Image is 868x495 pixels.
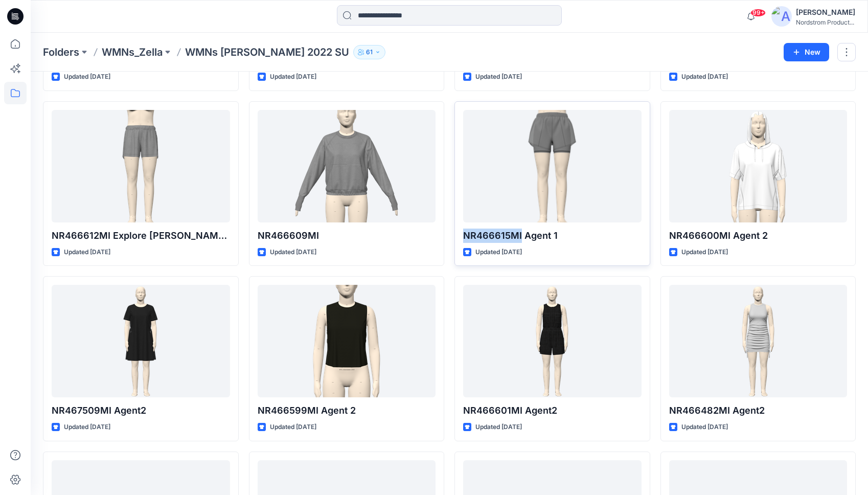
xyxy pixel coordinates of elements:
[270,247,316,258] p: Updated [DATE]
[270,422,316,433] p: Updated [DATE]
[52,285,230,397] a: NR467509MI Agent2
[258,229,436,243] p: NR466609MI
[43,45,79,59] a: Folders
[475,422,522,433] p: Updated [DATE]
[366,47,373,58] p: 61
[52,403,230,418] p: NR467509MI Agent2
[258,285,436,397] a: NR466599MI Agent 2
[750,9,766,17] span: 99+
[796,18,855,26] div: Nordstrom Product...
[185,45,349,59] p: WMNs [PERSON_NAME] 2022 SU
[681,247,728,258] p: Updated [DATE]
[258,110,436,222] a: NR466609MI
[64,247,110,258] p: Updated [DATE]
[258,403,436,418] p: NR466599MI Agent 2
[784,43,829,61] button: New
[64,422,110,433] p: Updated [DATE]
[52,229,230,243] p: NR466612MI Explore [PERSON_NAME] Short
[52,110,230,222] a: NR466612MI Explore Terry Hike Short
[681,422,728,433] p: Updated [DATE]
[463,285,642,397] a: NR466601MI Agent2
[475,72,522,82] p: Updated [DATE]
[681,72,728,82] p: Updated [DATE]
[64,72,110,82] p: Updated [DATE]
[463,229,642,243] p: NR466615MI Agent 1
[796,6,855,18] div: [PERSON_NAME]
[669,110,848,222] a: NR466600MI Agent 2
[463,403,642,418] p: NR466601MI Agent2
[669,285,848,397] a: NR466482MI Agent2
[102,45,163,59] a: WMNs_Zella
[475,247,522,258] p: Updated [DATE]
[353,45,385,59] button: 61
[463,110,642,222] a: NR466615MI Agent 1
[669,229,848,243] p: NR466600MI Agent 2
[270,72,316,82] p: Updated [DATE]
[669,403,848,418] p: NR466482MI Agent2
[771,6,792,27] img: avatar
